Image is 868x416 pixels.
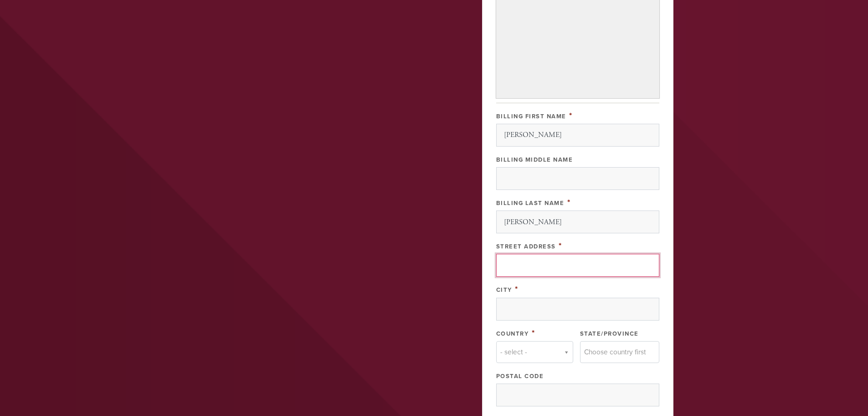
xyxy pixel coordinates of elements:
[569,111,573,121] span: This field is required.
[500,346,527,358] span: - select -
[496,200,565,207] label: Billing Last Name
[584,346,646,358] span: Choose country first
[515,284,519,294] span: This field is required.
[580,341,659,363] a: Choose country first
[559,241,562,251] span: This field is required.
[496,341,573,363] a: - select -
[496,330,529,337] label: Country
[496,243,556,250] label: Street Address
[496,156,573,163] label: Billing Middle Name
[532,328,535,338] span: This field is required.
[567,197,571,207] span: This field is required.
[496,286,512,294] label: City
[496,113,566,120] label: Billing First Name
[496,373,544,380] label: Postal Code
[580,330,639,337] label: State/Province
